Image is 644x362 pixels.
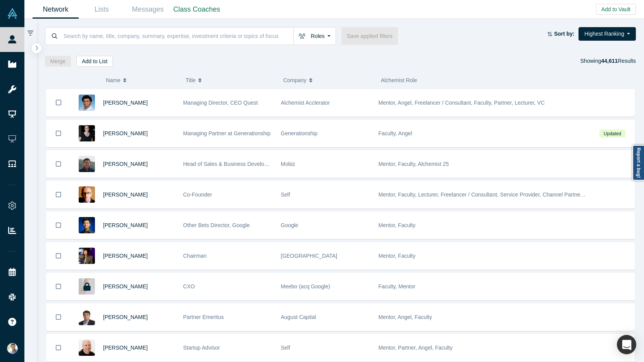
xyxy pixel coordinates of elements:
[281,222,298,228] span: Google
[379,253,416,259] span: Mentor, Faculty
[79,248,95,264] img: Timothy Chou's Profile Image
[293,27,336,45] button: Roles
[79,309,95,325] img: Vivek Mehra's Profile Image
[45,56,71,67] button: Merge
[381,77,417,83] span: Alchemist Role
[103,100,148,106] a: [PERSON_NAME]
[281,283,331,290] span: Meebo (acq Google)
[106,72,120,88] span: Name
[46,273,71,300] button: Bookmark
[599,129,625,138] span: Updated
[103,191,148,198] a: [PERSON_NAME]
[596,4,636,15] button: Add to Vault
[579,27,636,41] button: Highest Ranking
[76,56,113,67] button: Add to List
[79,217,95,233] img: Steven Kan's Profile Image
[379,283,415,290] span: Faculty, Mentor
[103,253,148,259] a: [PERSON_NAME]
[580,56,636,67] div: Showing
[46,212,71,239] button: Bookmark
[103,314,148,320] a: [PERSON_NAME]
[183,161,301,167] span: Head of Sales & Business Development (interim)
[183,130,271,136] span: Managing Partner at Generationship
[103,345,148,351] a: [PERSON_NAME]
[125,0,171,19] a: Messages
[281,100,330,106] span: Alchemist Acclerator
[183,100,258,106] span: Managing Director, CEO Quest
[601,58,636,64] span: Results
[183,191,212,198] span: Co-Founder
[183,314,224,320] span: Partner Emeritus
[341,27,398,45] button: Save applied filters
[183,345,220,351] span: Startup Advisor
[601,58,618,64] strong: 44,611
[379,130,412,136] span: Faculty, Angel
[46,181,71,208] button: Bookmark
[632,145,644,181] a: Report a bug!
[79,340,95,356] img: Adam Frankl's Profile Image
[283,72,373,88] button: Company
[79,125,95,141] img: Rachel Chalmers's Profile Image
[379,100,545,106] span: Mentor, Angel, Freelancer / Consultant, Faculty, Partner, Lecturer, VC
[379,191,633,198] span: Mentor, Faculty, Lecturer, Freelancer / Consultant, Service Provider, Channel Partner, Corporate ...
[46,89,71,116] button: Bookmark
[281,253,337,259] span: [GEOGRAPHIC_DATA]
[183,253,207,259] span: Chairman
[103,130,148,136] a: [PERSON_NAME]
[379,222,416,228] span: Mentor, Faculty
[106,72,177,88] button: Name
[46,243,71,269] button: Bookmark
[46,334,71,361] button: Bookmark
[186,72,275,88] button: Title
[379,314,432,320] span: Mentor, Angel, Faculty
[63,27,293,45] input: Search by name, title, company, summary, expertise, investment criteria or topics of focus
[171,0,223,19] a: Class Coaches
[281,191,290,198] span: Self
[79,0,125,19] a: Lists
[554,31,575,37] strong: Sort by:
[46,120,71,147] button: Bookmark
[281,161,295,167] span: Mobiz
[183,222,250,228] span: Other Bets Director, Google
[186,72,196,88] span: Title
[183,283,195,290] span: CXO
[283,72,307,88] span: Company
[7,343,18,354] img: Ravi Belani's Account
[33,0,79,19] a: Network
[79,95,95,111] img: Gnani Palanikumar's Profile Image
[46,151,71,178] button: Bookmark
[281,314,316,320] span: August Capital
[46,304,71,331] button: Bookmark
[281,345,290,351] span: Self
[103,161,148,167] a: [PERSON_NAME]
[379,345,453,351] span: Mentor, Partner, Angel, Faculty
[7,8,18,19] img: Alchemist Vault Logo
[103,283,148,290] a: [PERSON_NAME]
[379,161,449,167] span: Mentor, Faculty, Alchemist 25
[79,156,95,172] img: Michael Chang's Profile Image
[79,186,95,203] img: Robert Winder's Profile Image
[281,130,318,136] span: Generationship
[103,222,148,228] a: [PERSON_NAME]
